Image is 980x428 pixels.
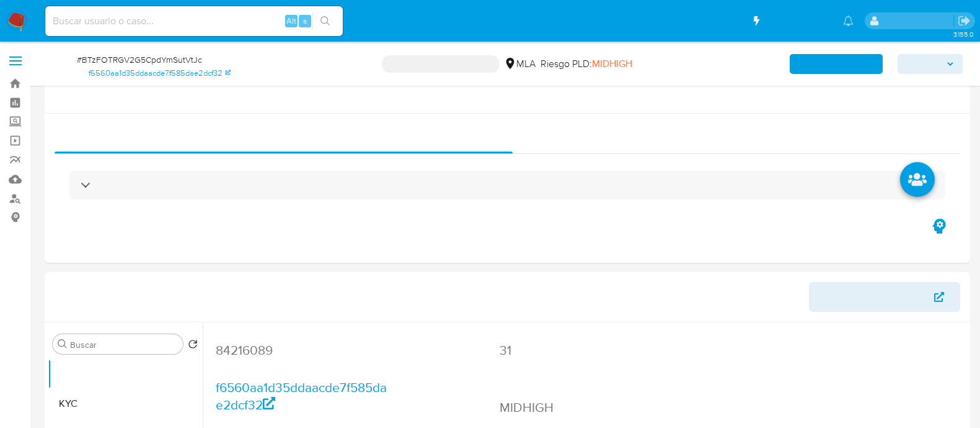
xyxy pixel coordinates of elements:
dt: Puntos [500,329,677,342]
a: Notificaciones [843,16,854,26]
span: Acciones [906,54,942,74]
dd: 31 [500,342,677,359]
p: marielabelen.cragno@mercadolibre.com [883,15,953,27]
dd: 84216089 [216,342,393,359]
button: search-icon [312,12,338,30]
dt: ID de usuario [216,329,393,342]
a: f6560aa1d35ddaacde7f585dae2dcf32 [89,68,231,79]
button: Buscar [58,339,68,349]
span: MIDHIGH [592,57,632,71]
button: AML Data Collector [790,54,883,74]
div: AUTOMATIC (1) [69,171,945,199]
span: Alt [286,15,296,27]
span: Riesgo PLD: [541,57,632,71]
button: Acciones [898,54,963,74]
input: Buscar usuario o caso... [45,13,343,29]
button: Ver Mirada por Persona [809,282,960,312]
button: Volver al orden por defecto [188,339,198,353]
input: Buscar [70,339,178,350]
h1: Información de Usuario [55,291,159,303]
button: KYC [48,389,203,419]
p: OPEN - IN REVIEW STAGE I [382,55,499,73]
a: f6560aa1d35ddaacde7f585dae2dcf32 [216,378,387,414]
h1: Información del caso [55,91,960,103]
span: Eventos ( 1 ) [258,131,309,145]
dt: Riesgo PLD [500,386,677,399]
button: General [48,359,203,389]
dt: Usuario [500,366,677,380]
b: Person ID [52,68,86,79]
span: s [303,15,307,27]
b: AML Data Collector [798,54,874,74]
h3: AUTOMATIC (1) [100,178,176,192]
span: Ver Mirada por Persona [825,282,931,312]
div: MLA [504,57,536,71]
span: # BTzFOTRGV2G5CpdYmSutVtJc [77,53,202,66]
a: Salir [958,14,971,27]
span: Accesos rápidos [761,14,831,27]
dt: Person ID [216,366,393,380]
span: Acciones [716,131,757,145]
b: PLD [52,48,77,68]
dd: MIDHIGH [500,399,677,416]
